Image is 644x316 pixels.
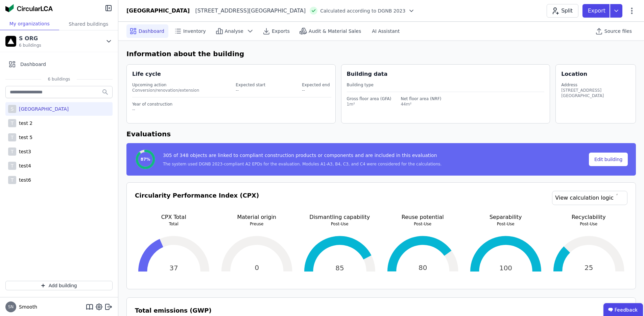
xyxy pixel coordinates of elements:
[69,21,108,27] font: Shared buildings
[132,102,172,107] font: Year of construction
[589,153,628,166] button: Edit building
[604,28,632,34] font: Source files
[236,88,265,93] div: --
[11,135,14,140] font: T
[19,177,31,183] font: test6
[9,21,50,26] font: My organizations
[11,177,14,183] font: T
[272,28,290,34] font: Exports
[414,222,431,226] font: Post-Use
[11,149,14,154] font: T
[190,7,306,15] div: [STREET_ADDRESS][GEOGRAPHIC_DATA]
[19,149,31,154] font: test3
[561,71,587,77] font: Location
[237,214,276,220] font: Material origin
[135,221,213,227] p: Total
[49,283,77,288] font: Add building
[163,153,437,158] font: 305 of 348 objects are linked to compliant construction products or components and are included i...
[372,28,400,34] font: AI Assistant
[126,7,190,14] font: [GEOGRAPHIC_DATA]
[135,307,212,314] font: Total emissions (GWP)
[141,157,150,162] span: 87%
[126,130,171,138] font: Evaluations
[309,214,370,220] font: Dismantling capability
[561,83,577,87] font: Address
[347,96,391,101] font: Gross floor area (GFA)
[552,191,627,205] a: View calculation logic
[588,7,605,14] font: Export
[347,83,374,87] font: Building type
[16,134,32,141] div: test 5
[225,28,243,35] span: Analyse
[594,157,622,162] font: Edit building
[5,36,16,47] img: S ORG
[301,221,379,227] p: Post-Use
[402,214,444,220] font: Reuse potential
[19,304,37,310] font: Smooth
[139,28,164,34] font: Dashboard
[132,83,166,87] font: Upcoming action
[161,214,186,220] font: CPX Total
[19,35,41,43] div: S ORG
[19,163,31,168] font: test4
[8,105,16,113] div: S
[135,191,259,213] h3: Circularity Performance Index (CPX)
[490,214,522,220] font: Separability
[302,88,305,93] font: --
[8,119,16,127] div: T
[347,71,388,77] font: Building data
[48,77,70,82] font: 6 buildings
[132,107,135,112] font: --
[320,8,405,14] font: Calculated according to DGNB 2023
[572,214,606,220] font: Recyclability
[302,83,330,87] font: Expected end
[561,7,572,14] font: Split
[309,28,361,34] font: Audit & Material Sales
[126,50,244,58] font: Information about the building
[5,281,113,290] button: Add building
[132,71,161,77] font: Life cycle
[163,162,442,166] font: The system used DGNB 2023-compliant A2 EPDs for the evaluation. Modules A1-A3, B4, C3, and C4 wer...
[5,4,53,12] img: Concular
[11,163,14,168] font: T
[16,120,32,127] div: test 2
[580,222,597,226] font: Post-Use
[132,88,199,93] font: Conversion/renovation/extension
[401,102,411,107] font: 44m²
[19,43,41,48] font: 6 buildings
[561,88,604,98] font: [STREET_ADDRESS][GEOGRAPHIC_DATA]
[347,101,391,107] div: 1m²
[8,305,14,309] span: SN
[547,4,578,18] button: Split
[236,83,265,87] font: Expected start
[183,28,206,34] font: Inventory
[250,222,263,226] font: Preuse
[16,106,69,112] div: [GEOGRAPHIC_DATA]
[497,222,515,226] font: Post-Use
[555,195,614,201] font: View calculation logic
[401,96,441,101] font: Net floor area (NRF)
[20,61,46,68] span: Dashboard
